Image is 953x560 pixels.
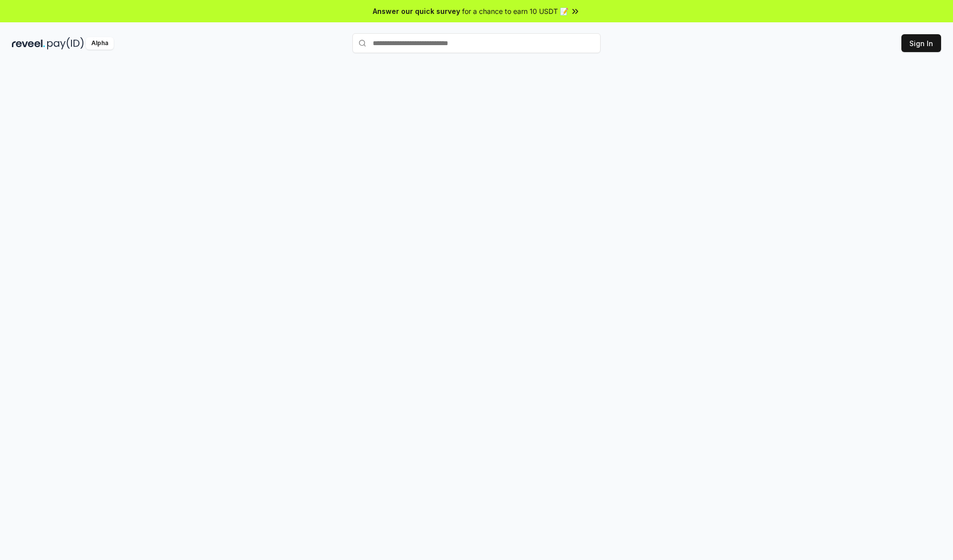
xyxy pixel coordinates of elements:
span: Answer our quick survey [373,6,460,16]
img: reveel_dark [12,37,45,50]
button: Sign In [901,34,941,52]
span: for a chance to earn 10 USDT 📝 [462,6,568,16]
img: pay_id [47,37,84,50]
div: Alpha [86,37,114,50]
